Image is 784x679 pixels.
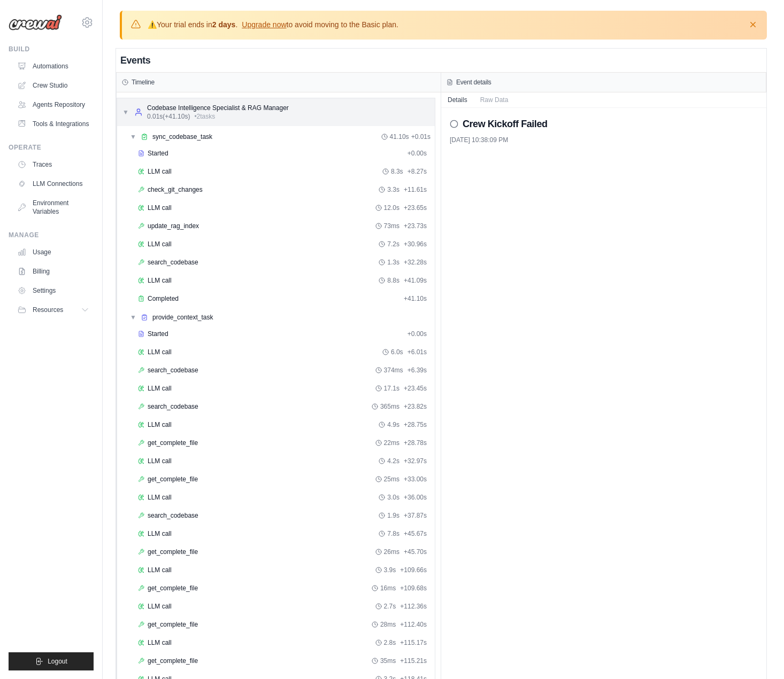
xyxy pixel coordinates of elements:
[380,657,396,665] span: 35ms
[450,136,758,144] div: [DATE] 10:38:09 PM
[404,529,427,538] span: + 45.67s
[400,638,427,647] span: + 115.17s
[384,439,399,447] span: 22ms
[13,175,94,192] a: LLM Connections
[387,276,399,285] span: 8.8s
[148,566,172,574] span: LLM call
[387,258,399,267] span: 1.3s
[404,511,427,520] span: + 37.87s
[404,222,427,230] span: + 23.73s
[390,132,409,141] span: 41.10s
[9,143,94,152] div: Operate
[148,457,172,465] span: LLM call
[148,657,198,665] span: get_complete_file
[148,204,172,212] span: LLM call
[148,258,198,267] span: search_codebase
[13,244,94,261] a: Usage
[387,493,399,502] span: 3.0s
[404,258,427,267] span: + 32.28s
[13,77,94,94] a: Crew Studio
[731,628,784,679] iframe: Chat Widget
[148,511,198,520] span: search_codebase
[404,384,427,393] span: + 23.45s
[387,240,399,248] span: 7.2s
[408,366,427,374] span: + 6.39s
[400,620,427,629] span: + 112.40s
[13,156,94,173] a: Traces
[132,78,155,87] h3: Timeline
[194,112,215,121] span: • 2 task s
[148,602,172,611] span: LLM call
[13,96,94,113] a: Agents Repository
[13,282,94,299] a: Settings
[404,240,427,248] span: + 30.96s
[387,457,399,465] span: 4.2s
[400,602,427,611] span: + 112.36s
[384,366,403,374] span: 374ms
[387,529,399,538] span: 7.8s
[384,204,399,212] span: 12.0s
[400,566,427,574] span: + 109.66s
[148,420,172,429] span: LLM call
[148,620,198,629] span: get_complete_file
[13,194,94,220] a: Environment Variables
[384,548,399,556] span: 26ms
[148,475,198,483] span: get_complete_file
[411,132,431,141] span: + 0.01s
[456,78,491,87] h3: Event details
[9,652,94,670] button: Logout
[48,657,67,666] span: Logout
[148,529,172,538] span: LLM call
[408,330,427,338] span: + 0.00s
[9,231,94,239] div: Manage
[408,348,427,356] span: + 6.01s
[474,92,515,107] button: Raw Data
[242,20,286,29] a: Upgrade now
[384,638,396,647] span: 2.8s
[148,638,172,647] span: LLM call
[387,185,399,194] span: 3.3s
[122,108,129,116] span: ▼
[148,384,172,393] span: LLM call
[148,19,398,30] p: Your trial ends in . to avoid moving to the Basic plan.
[404,276,427,285] span: + 41.09s
[148,366,198,374] span: search_codebase
[212,20,236,29] strong: 2 days
[391,348,403,356] span: 6.0s
[387,511,399,520] span: 1.9s
[13,58,94,75] a: Automations
[148,167,172,176] span: LLM call
[147,112,190,121] span: 0.01s (+41.10s)
[120,53,150,68] h2: Events
[148,584,198,592] span: get_complete_file
[13,115,94,132] a: Tools & Integrations
[384,475,399,483] span: 25ms
[148,20,157,29] strong: ⚠️
[441,92,474,107] button: Details
[148,222,199,230] span: update_rag_index
[404,439,427,447] span: + 28.78s
[148,402,198,411] span: search_codebase
[404,493,427,502] span: + 36.00s
[9,45,94,53] div: Build
[404,548,427,556] span: + 45.70s
[400,657,427,665] span: + 115.21s
[404,402,427,411] span: + 23.82s
[384,566,396,574] span: 3.9s
[148,493,172,502] span: LLM call
[408,167,427,176] span: + 8.27s
[13,263,94,280] a: Billing
[380,402,399,411] span: 365ms
[463,116,548,131] h2: Crew Kickoff Failed
[384,222,399,230] span: 73ms
[400,584,427,592] span: + 109.68s
[380,584,396,592] span: 16ms
[148,439,198,447] span: get_complete_file
[387,420,399,429] span: 4.9s
[380,620,396,629] span: 28ms
[404,204,427,212] span: + 23.65s
[130,132,136,141] span: ▼
[148,348,172,356] span: LLM call
[404,457,427,465] span: + 32.97s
